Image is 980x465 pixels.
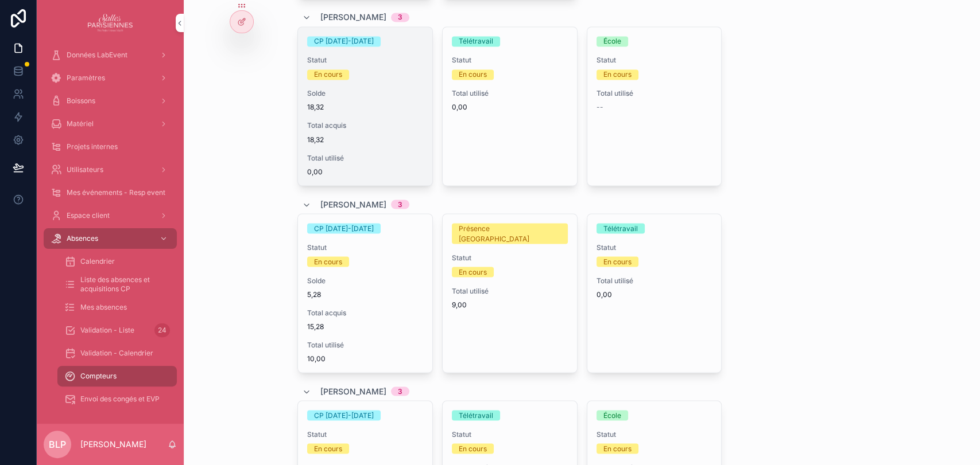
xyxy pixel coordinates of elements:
[307,135,423,144] span: 18,32
[307,167,423,176] span: 0,00
[57,343,177,364] a: Validation - Calendrier
[67,50,127,60] span: Données LabEvent
[596,89,712,98] span: Total utilisé
[596,290,712,299] span: 0,00
[44,136,177,157] a: Projets internes
[596,103,603,112] span: --
[57,320,177,341] a: Validation - Liste24
[398,13,402,22] div: 3
[67,119,94,128] span: Matériel
[307,340,423,349] span: Total utilisé
[596,429,712,439] span: Statut
[320,198,386,210] span: [PERSON_NAME]
[459,443,487,454] div: En cours
[57,274,177,295] a: Liste des absences et acquisitions CP
[44,205,177,226] a: Espace client
[57,251,177,272] a: Calendrier
[80,257,115,266] span: Calendrier
[314,410,374,420] div: CP [DATE]-[DATE]
[44,68,177,88] a: Paramètres
[49,437,66,451] span: BLP
[459,36,493,46] div: Télétravail
[459,69,487,80] div: En cours
[307,56,423,65] span: Statut
[80,303,127,312] span: Mes absences
[67,211,110,220] span: Espace client
[44,91,177,111] a: Boissons
[67,96,95,105] span: Boissons
[37,46,184,424] div: scrollable content
[307,429,423,439] span: Statut
[314,36,374,46] div: CP [DATE]-[DATE]
[307,290,423,299] span: 5,28
[67,73,105,83] span: Paramètres
[307,121,423,130] span: Total acquis
[307,103,423,112] span: 18,32
[44,45,177,65] a: Données LabEvent
[88,14,133,32] img: App logo
[603,410,621,420] div: École
[452,300,568,309] span: 9,00
[596,56,712,65] span: Statut
[80,372,117,381] span: Compteurs
[67,165,103,174] span: Utilisateurs
[307,276,423,285] span: Solde
[307,322,423,331] span: 15,28
[57,366,177,386] a: Compteurs
[80,349,153,358] span: Validation - Calendrier
[320,11,386,23] span: [PERSON_NAME]
[398,200,402,209] div: 3
[44,228,177,249] a: Absences
[314,256,342,267] div: En cours
[452,89,568,98] span: Total utilisé
[452,286,568,295] span: Total utilisé
[459,410,493,420] div: Télétravail
[154,323,170,337] div: 24
[596,243,712,252] span: Statut
[44,182,177,203] a: Mes événements - Resp event
[603,443,632,454] div: En cours
[307,153,423,162] span: Total utilisé
[67,142,118,151] span: Projets internes
[80,439,146,450] p: [PERSON_NAME]
[398,386,402,396] div: 3
[307,354,423,363] span: 10,00
[314,69,342,80] div: En cours
[452,429,568,439] span: Statut
[80,326,134,335] span: Validation - Liste
[452,253,568,262] span: Statut
[44,159,177,180] a: Utilisateurs
[307,243,423,252] span: Statut
[596,276,712,285] span: Total utilisé
[452,56,568,65] span: Statut
[57,297,177,318] a: Mes absences
[603,36,621,46] div: École
[603,256,632,267] div: En cours
[314,443,342,454] div: En cours
[314,223,374,233] div: CP [DATE]-[DATE]
[459,223,561,244] div: Présence [GEOGRAPHIC_DATA]
[307,308,423,317] span: Total acquis
[80,275,165,294] span: Liste des absences et acquisitions CP
[459,267,487,277] div: En cours
[603,223,638,233] div: Télétravail
[452,103,568,112] span: 0,00
[67,234,98,243] span: Absences
[603,69,632,80] div: En cours
[57,389,177,409] a: Envoi des congés et EVP
[44,114,177,134] a: Matériel
[67,188,165,197] span: Mes événements - Resp event
[320,385,386,397] span: [PERSON_NAME]
[307,89,423,98] span: Solde
[80,394,160,404] span: Envoi des congés et EVP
